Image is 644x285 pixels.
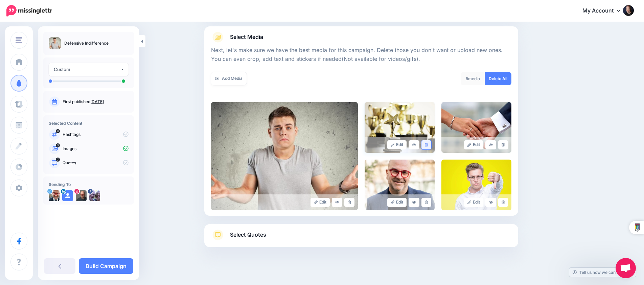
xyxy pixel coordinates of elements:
[54,66,120,73] div: Custom
[90,99,104,104] a: [DATE]
[63,132,129,138] p: Hashtags
[485,72,511,85] a: Delete All
[569,268,636,277] a: Tell us how we can improve
[76,190,87,201] img: 148610272_5061836387221777_4529192034399981611_n-bsa99570.jpg
[49,190,60,201] img: 07USE13O-18262.jpg
[6,5,52,17] img: Missinglettr
[464,198,483,207] a: Edit
[387,198,407,207] a: Edit
[211,230,511,247] a: Select Quotes
[62,190,73,201] img: user_default_image.png
[16,37,22,43] img: menu.png
[49,37,61,49] img: 2353eacf439133c6496208f5d4590cef_thumb.jpg
[49,63,129,76] button: Custom
[616,258,636,278] div: Open chat
[464,140,483,149] a: Edit
[63,146,129,152] p: Images
[576,3,634,19] a: My Account
[56,143,60,147] span: 5
[230,32,263,42] span: Select Media
[56,158,60,162] span: 7
[441,160,511,210] img: 77fe63d93e17bb92231197c9117e1b57_large.jpg
[441,102,511,153] img: 877ac9fae44478bdd74df8406d3d530f_large.jpg
[211,43,511,210] div: Select Media
[230,230,266,239] span: Select Quotes
[211,32,511,43] a: Select Media
[49,182,129,187] h4: Sending To
[211,102,358,210] img: 2353eacf439133c6496208f5d4590cef_large.jpg
[365,160,435,210] img: 6af24c36a2a2484cd6e739f48dd2b36a_large.jpg
[64,40,109,47] p: Defensive Indifference
[466,76,468,81] span: 5
[211,72,247,85] a: Add Media
[63,99,129,105] p: First published
[310,198,330,207] a: Edit
[211,46,511,64] p: Next, let's make sure we have the best media for this campaign. Delete those you don't want or up...
[387,140,407,149] a: Edit
[461,72,485,85] div: media
[89,190,100,201] img: 38742209_347823132422492_4950462447346515968_n-bsa48022.jpg
[49,121,129,126] h4: Selected Content
[63,160,129,166] p: Quotes
[56,129,60,133] span: 0
[365,102,435,153] img: d63d101ec027d6b924861762eb92fd01_large.jpg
